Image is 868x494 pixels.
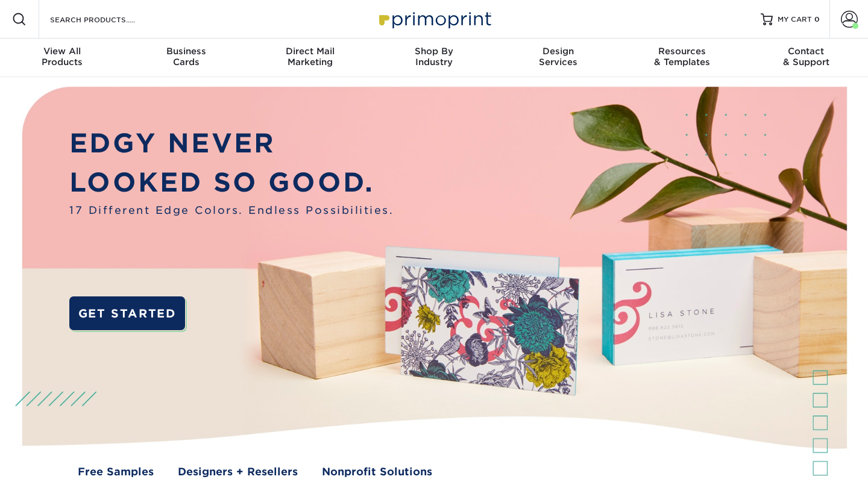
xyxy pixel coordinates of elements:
div: Cards [124,46,248,67]
div: Marketing [248,46,372,67]
a: Nonprofit Solutions [322,464,432,480]
p: EDGY NEVER [69,124,394,163]
span: Contact [744,46,868,57]
span: 0 [814,15,820,23]
a: Direct MailMarketing [248,39,372,77]
div: Industry [372,46,496,67]
span: Shop By [372,46,496,57]
div: & Support [744,46,868,67]
img: Primoprint [374,6,494,32]
input: SEARCH PRODUCTS..... [49,12,166,27]
span: Direct Mail [248,46,372,57]
span: Design [496,46,620,57]
a: DesignServices [496,39,620,77]
div: Services [496,46,620,67]
a: Contact& Support [744,39,868,77]
a: Free Samples [78,464,154,480]
a: Resources& Templates [620,39,744,77]
a: Shop ByIndustry [372,39,496,77]
span: Business [124,46,248,57]
span: MY CART [778,14,812,25]
p: LOOKED SO GOOD. [69,163,394,202]
div: & Templates [620,46,744,67]
span: Resources [620,46,744,57]
a: Designers + Resellers [178,464,298,480]
a: BusinessCards [124,39,248,77]
span: 17 Different Edge Colors. Endless Possibilities. [69,202,394,218]
a: GET STARTED [69,296,184,331]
